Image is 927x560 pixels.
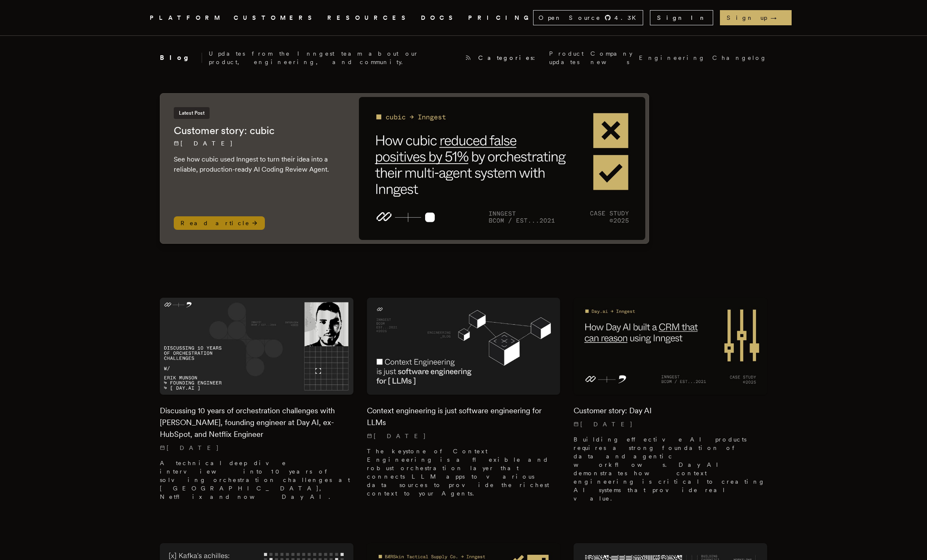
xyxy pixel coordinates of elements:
p: A technical deep dive interview into 10 years of solving orchestration challenges at [GEOGRAPHIC_... [160,459,353,501]
p: Updates from the Inngest team about our product, engineering, and community. [209,49,458,66]
span: 4.3 K [614,13,641,22]
img: Featured image for Customer story: Day AI blog post [574,298,767,394]
a: DOCS [421,13,458,23]
img: Featured image for Context engineering is just software engineering for LLMs blog post [367,298,561,394]
img: Featured image for Customer story: cubic blog post [359,97,645,240]
span: Read article [174,216,265,230]
a: Latest PostCustomer story: cubic[DATE] See how cubic used Inngest to turn their idea into a relia... [160,93,649,244]
span: → [771,13,785,22]
span: Open Source [539,13,601,22]
a: Featured image for Context engineering is just software engineering for LLMs blog postContext eng... [367,298,561,504]
img: Featured image for Discussing 10 years of orchestration challenges with Erik Munson, founding eng... [160,298,353,394]
span: Categories: [478,54,542,62]
p: See how cubic used Inngest to turn their idea into a reliable, production-ready AI Coding Review ... [174,154,342,175]
p: Building effective AI products requires a strong foundation of data and agentic workflows. Day AI... [574,435,767,503]
h2: Context engineering is just software engineering for LLMs [367,405,561,428]
h2: Discussing 10 years of orchestration challenges with [PERSON_NAME], founding engineer at Day AI, ... [160,405,353,440]
p: [DATE] [367,432,561,440]
p: [DATE] [574,420,767,428]
a: Sign up [720,10,792,25]
button: PLATFORM [150,13,224,23]
a: Engineering [639,54,706,62]
a: Sign In [650,10,713,25]
a: Changelog [712,54,767,62]
a: Featured image for Discussing 10 years of orchestration challenges with Erik Munson, founding eng... [160,298,353,507]
a: Product updates [549,49,584,66]
button: RESOURCES [327,13,411,23]
a: PRICING [468,13,533,23]
h2: Customer story: cubic [174,124,342,137]
p: The keystone of Context Engineering is a flexible and robust orchestration layer that connects LL... [367,447,561,498]
a: Company news [590,49,632,66]
h2: Blog [160,53,202,63]
a: Featured image for Customer story: Day AI blog postCustomer story: Day AI[DATE] Building effectiv... [574,298,767,509]
a: CUSTOMERS [234,13,317,23]
p: [DATE] [174,139,342,148]
h2: Customer story: Day AI [574,405,767,417]
span: Latest Post [174,107,210,119]
p: [DATE] [160,444,353,452]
